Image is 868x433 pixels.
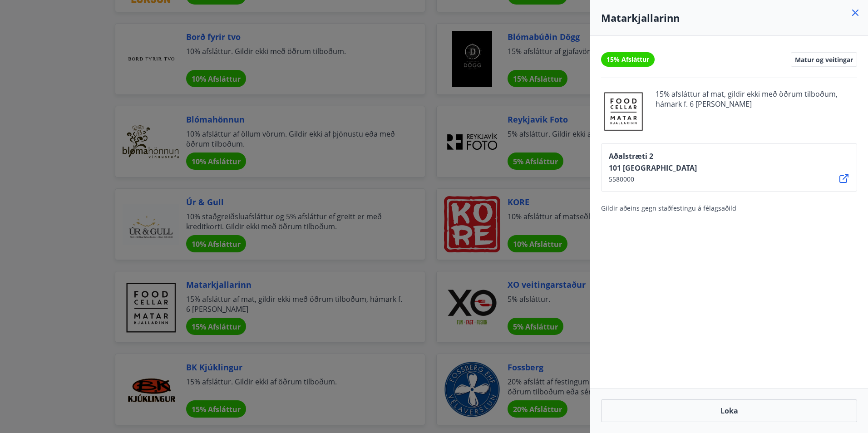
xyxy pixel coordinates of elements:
[609,163,697,173] span: 101 [GEOGRAPHIC_DATA]
[601,11,857,25] h4: Matarkjallarinn
[601,204,736,212] span: Gildir aðeins gegn staðfestingu á félagsaðild
[609,175,697,184] span: 5580000
[656,89,857,133] span: 15% afsláttur af mat, gildir ekki með öðrum tilboðum, hámark f. 6 [PERSON_NAME]
[609,151,697,161] span: Aðalstræti 2
[607,55,649,64] span: 15% Afsláttur
[601,399,857,422] button: Loka
[795,55,853,64] span: Matur og veitingar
